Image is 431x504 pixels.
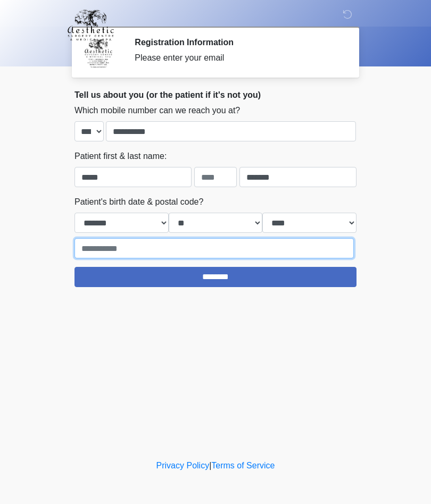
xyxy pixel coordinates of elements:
img: Aesthetic Surgery Centre, PLLC Logo [64,8,118,42]
label: Which mobile number can we reach you at? [74,104,240,117]
a: | [209,461,211,470]
a: Terms of Service [211,461,275,470]
div: Please enter your email [135,52,341,64]
h2: Tell us about you (or the patient if it's not you) [74,90,357,100]
a: Privacy Policy [156,461,210,470]
label: Patient's birth date & postal code? [74,196,203,208]
img: Agent Avatar [82,37,114,69]
label: Patient first & last name: [74,150,167,163]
